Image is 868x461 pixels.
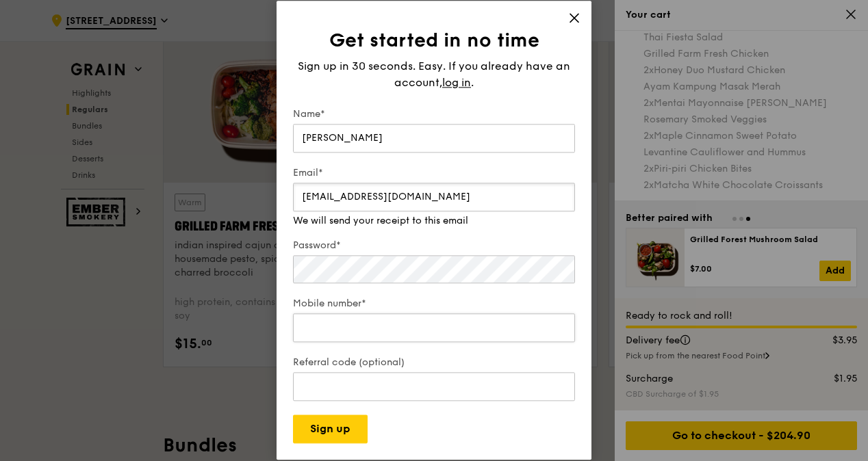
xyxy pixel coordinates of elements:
[293,239,575,252] label: Password*
[293,28,575,53] h1: Get started in no time
[293,415,368,444] button: Sign up
[293,166,575,180] label: Email*
[293,107,575,121] label: Name*
[293,356,575,370] label: Referral code (optional)
[293,214,575,228] div: We will send your receipt to this email
[293,298,575,311] label: Mobile number*
[298,60,570,89] span: Sign up in 30 seconds. Easy. If you already have an account,
[471,76,474,89] span: .
[442,75,471,91] span: log in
